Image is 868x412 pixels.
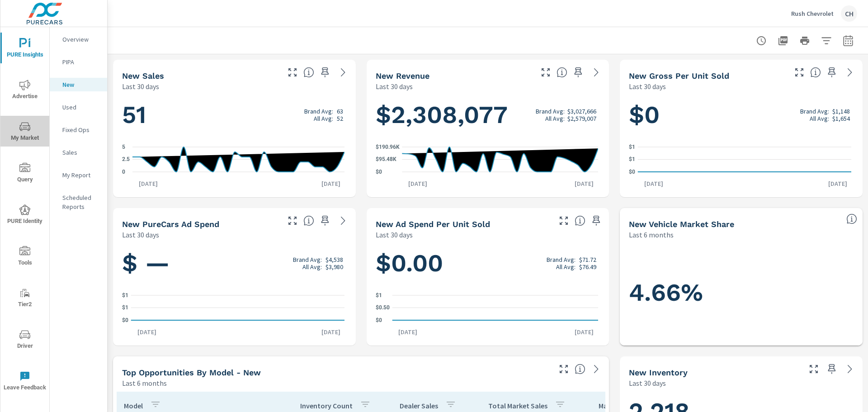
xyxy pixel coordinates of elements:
div: PIPA [50,55,107,69]
a: See more details in report [336,65,350,80]
button: Print Report [796,32,814,50]
p: Used [62,103,100,112]
text: $0 [629,169,635,175]
p: [DATE] [402,179,434,188]
p: $4,538 [325,256,343,263]
p: Brand Avg: [293,256,322,263]
text: $1 [629,144,635,150]
text: $1 [376,292,382,298]
p: Last 30 days [629,81,666,92]
button: Make Fullscreen [807,362,821,376]
div: Overview [50,33,107,46]
text: $0 [122,317,128,323]
span: Save this to your personalized report [825,65,839,80]
p: Last 6 months [122,378,167,388]
p: $2,579,007 [567,115,596,122]
span: Number of vehicles sold by the dealership over the selected date range. [Source: This data is sou... [303,67,314,78]
h1: $ — [122,248,347,279]
p: All Avg: [545,115,565,122]
p: Last 30 days [376,81,413,92]
p: PIPA [62,57,100,66]
p: All Avg: [810,115,829,122]
h5: New PureCars Ad Spend [122,219,219,229]
span: Save this to your personalized report [589,213,604,228]
button: Apply Filters [817,32,835,50]
h5: Top Opportunities by Model - New [122,368,261,377]
p: All Avg: [314,115,333,122]
text: $1 [122,305,128,311]
text: $1 [122,292,128,298]
text: $0 [376,317,382,323]
p: Brand Avg: [800,108,829,115]
p: $3,980 [325,263,343,270]
span: Leave Feedback [3,371,47,393]
a: See more details in report [589,65,604,80]
div: New [50,78,107,91]
p: $1,654 [832,115,850,122]
p: All Avg: [302,263,322,270]
h1: 4.66% [629,277,854,308]
text: $0 [376,169,382,175]
text: $0.50 [376,305,390,311]
p: Last 30 days [122,229,159,240]
h1: $0.00 [376,248,600,279]
span: Total sales revenue over the selected date range. [Source: This data is sourced from the dealer’s... [557,67,567,78]
p: Market Share [599,401,641,410]
p: Brand Avg: [547,256,576,263]
button: "Export Report to PDF" [774,32,792,50]
h5: New Vehicle Market Share [629,219,734,229]
button: Select Date Range [839,32,857,50]
p: Total Market Sales [488,401,547,410]
button: Make Fullscreen [285,213,300,228]
span: Total cost of media for all PureCars channels for the selected dealership group over the selected... [303,215,314,226]
h5: New Ad Spend Per Unit Sold [376,219,490,229]
h1: $0 [629,99,854,130]
p: [DATE] [132,179,164,188]
p: Last 30 days [376,229,413,240]
p: Model [124,401,143,410]
h5: New Inventory [629,368,688,377]
span: Find the biggest opportunities within your model lineup by seeing how each model is selling in yo... [575,364,585,374]
button: Make Fullscreen [285,65,300,80]
div: nav menu [0,27,49,402]
p: $71.72 [579,256,596,263]
a: See more details in report [336,213,350,228]
span: Save this to your personalized report [318,65,332,80]
span: My Market [3,121,47,143]
text: $95.48K [376,156,396,163]
div: Fixed Ops [50,123,107,137]
p: Fixed Ops [62,125,100,134]
p: [DATE] [315,327,347,336]
span: Save this to your personalized report [571,65,585,80]
h1: $2,308,077 [376,99,600,130]
span: PURE Identity [3,204,47,227]
span: Tools [3,246,47,268]
button: Make Fullscreen [557,362,571,376]
text: 2.5 [122,156,130,163]
span: Advertise [3,80,47,102]
span: Save this to your personalized report [318,213,332,228]
p: $1,148 [832,108,850,115]
p: Scheduled Reports [62,193,100,211]
div: My Report [50,168,107,182]
span: Driver [3,329,47,351]
text: 0 [122,169,125,175]
p: [DATE] [568,179,600,188]
h5: New Gross Per Unit Sold [629,71,729,81]
p: [DATE] [131,327,163,336]
p: Rush Chevrolet [791,9,834,18]
p: All Avg: [556,263,576,270]
p: [DATE] [822,179,854,188]
span: PURE Insights [3,38,47,60]
p: Inventory Count [300,401,353,410]
p: [DATE] [315,179,347,188]
p: Last 30 days [629,378,666,388]
div: Used [50,100,107,114]
div: CH [841,5,857,22]
p: My Report [62,170,100,180]
p: 63 [337,108,343,115]
p: 52 [337,115,343,122]
a: See more details in report [843,65,857,80]
span: Dealer Sales within ZipCode / Total Market Sales. [Market = within dealer PMA (or 60 miles if no ... [846,213,857,224]
p: [DATE] [638,179,670,188]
